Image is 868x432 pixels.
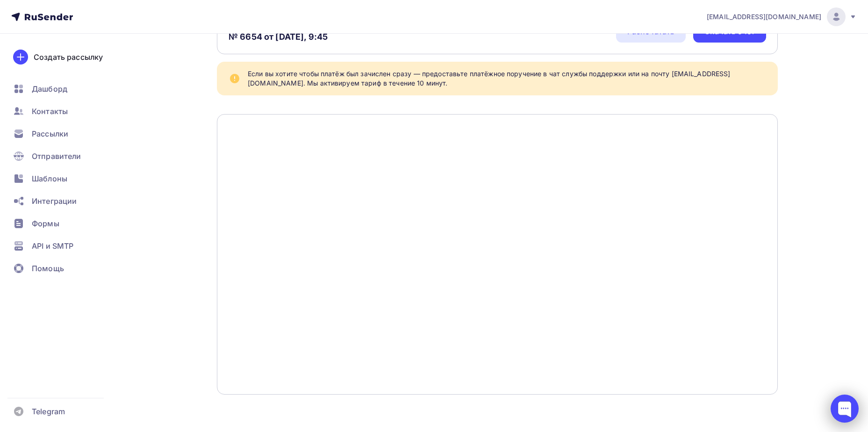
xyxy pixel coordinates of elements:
[34,51,103,63] div: Создать рассылку
[7,79,119,98] a: Дашборд
[248,69,767,88] div: Если вы хотите чтобы платёж был зачислен сразу — предоставьте платёжное поручение в чат службы по...
[32,151,81,162] span: Отправители
[32,173,67,184] span: Шаблоны
[7,147,119,166] a: Отправители
[32,195,77,207] span: Интеграции
[32,406,65,417] span: Telegram
[707,7,857,26] a: [EMAIL_ADDRESS][DOMAIN_NAME]
[32,240,73,252] span: API и SMTP
[7,214,119,233] a: Формы
[32,218,59,229] span: Формы
[7,102,119,121] a: Контакты
[7,169,119,188] a: Шаблоны
[32,128,68,139] span: Рассылки
[32,83,67,94] span: Дашборд
[32,263,64,274] span: Помощь
[707,12,821,22] span: [EMAIL_ADDRESS][DOMAIN_NAME]
[32,106,68,117] span: Контакты
[7,124,119,143] a: Рассылки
